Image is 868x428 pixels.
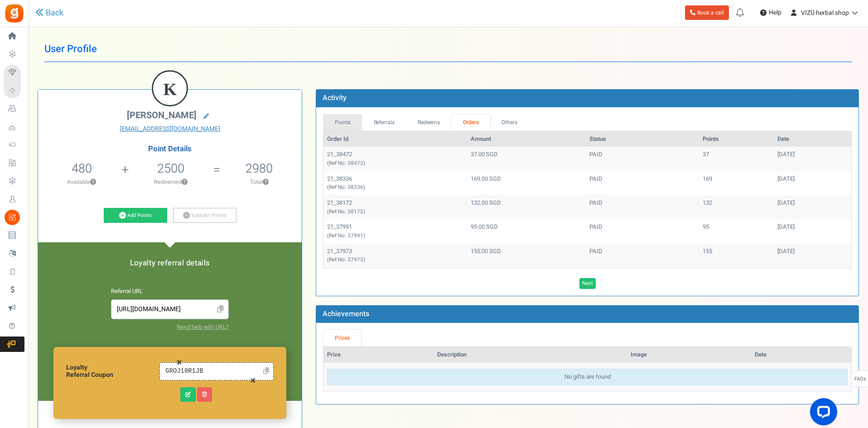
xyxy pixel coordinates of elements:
a: Points [323,114,362,131]
span: 480 [72,159,92,178]
span: FAQs [854,370,866,388]
td: PAID [586,219,699,243]
div: [DATE] [777,199,848,207]
h5: 2500 [157,162,184,175]
small: (Ref No: 37973) [327,256,365,264]
p: Available [43,178,121,186]
b: Activity [323,92,347,103]
a: [EMAIL_ADDRESS][DOMAIN_NAME] [45,125,295,134]
h4: Point Details [38,145,302,153]
td: 21_37991 [323,219,467,243]
a: Orders [451,114,490,131]
th: Description [434,347,627,363]
th: Image [627,347,751,363]
td: 132.00 SGD [467,195,586,219]
th: Points [699,131,774,147]
div: [DATE] [777,150,848,159]
a: Need help with URL? [177,323,229,331]
img: Gratisfaction [4,3,24,24]
div: [DATE] [777,175,848,183]
small: (Ref No: 38472) [327,159,365,167]
button: ? [90,179,96,185]
td: 155 [699,244,774,268]
td: 132 [699,195,774,219]
th: Prize [323,347,433,363]
div: [DATE] [777,223,848,231]
div: [DATE] [777,247,848,256]
h6: Loyalty Referral Coupon [66,364,159,378]
th: Date [774,131,851,147]
a: Others [490,114,529,131]
small: (Ref No: 37991) [327,232,365,240]
h5: 2980 [246,162,273,175]
th: Amount [467,131,586,147]
a: Referrals [362,114,406,131]
p: Redeemed [130,178,212,186]
small: (Ref No: 38172) [327,208,365,216]
span: VIZÜ herbal shop [801,8,849,18]
figcaption: K [153,72,187,107]
td: 169.00 SGD [467,171,586,195]
td: 21_38472 [323,147,467,171]
td: PAID [586,195,699,219]
td: PAID [586,244,699,268]
a: Prizes [323,330,361,346]
a: Redeems [406,114,452,131]
span: [PERSON_NAME] [127,109,197,122]
td: 37 [699,147,774,171]
a: Next [579,278,596,289]
th: Order Id [323,131,467,147]
th: Status [586,131,699,147]
td: 169 [699,171,774,195]
p: Total [221,178,297,186]
a: Click to Copy [260,364,272,379]
a: Book a call [685,5,729,20]
a: Help [757,5,785,20]
td: 21_37973 [323,244,467,268]
button: ? [182,179,188,185]
th: Date [751,347,851,363]
h5: Loyalty referral details [47,259,293,267]
td: 37.00 SGD [467,147,586,171]
td: 95 [699,219,774,243]
td: 155.00 SGD [467,244,586,268]
td: 21_38336 [323,171,467,195]
b: Achievements [323,308,369,319]
small: (Ref No: 38336) [327,183,365,191]
a: Add Points [104,208,167,223]
span: Click to Copy [213,302,227,317]
td: PAID [586,171,699,195]
a: Subtract Points [173,208,236,223]
h1: User Profile [44,36,852,62]
td: 21_38172 [323,195,467,219]
td: PAID [586,147,699,171]
button: ? [263,179,269,185]
span: Help [767,8,781,17]
td: 95.00 SGD [467,219,586,243]
div: No gifts are found [327,369,848,385]
h6: Referral URL [111,289,229,295]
